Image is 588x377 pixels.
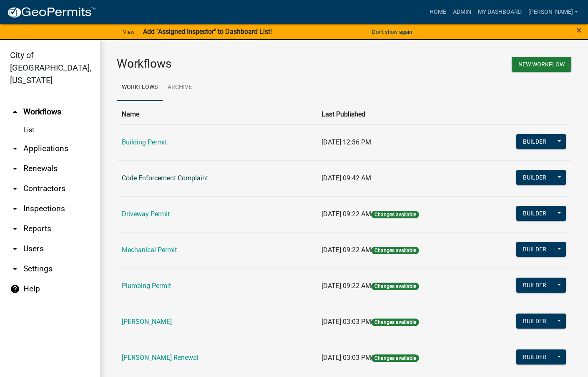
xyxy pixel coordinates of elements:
i: arrow_drop_down [10,144,20,154]
span: [DATE] 12:36 PM [322,138,371,146]
strong: Add "Assigned Inspector" to Dashboard List! [143,28,272,35]
span: Changes available [371,319,419,326]
a: Mechanical Permit [122,246,177,254]
i: arrow_drop_down [10,244,20,254]
a: Code Enforcement Complaint [122,174,208,182]
a: Admin [450,4,475,20]
button: Builder [516,278,553,293]
a: Driveway Permit [122,210,170,218]
span: × [576,24,582,36]
button: Close [576,25,582,35]
button: Builder [516,314,553,329]
a: Plumbing Permit [122,282,171,290]
span: [DATE] 03:03 PM [322,354,371,362]
a: Building Permit [122,138,167,146]
span: [DATE] 09:22 AM [322,246,371,254]
i: arrow_drop_up [10,107,20,117]
span: [DATE] 09:42 AM [322,174,371,182]
th: Name [117,104,317,124]
h3: Workflows [117,57,338,71]
i: arrow_drop_down [10,264,20,274]
span: [DATE] 03:03 PM [322,318,371,326]
a: [PERSON_NAME] Renewal [122,354,199,362]
button: Builder [516,242,553,257]
button: Builder [516,206,553,221]
span: Changes available [371,283,419,290]
button: New Workflow [512,57,571,72]
a: Archive [163,74,197,101]
button: Builder [516,170,553,185]
th: Last Published [317,104,480,124]
button: Builder [516,349,553,364]
span: [DATE] 09:22 AM [322,210,371,218]
i: help [10,284,20,294]
a: [PERSON_NAME] [525,4,581,20]
button: Builder [516,134,553,149]
i: arrow_drop_down [10,164,20,174]
span: Changes available [371,247,419,254]
i: arrow_drop_down [10,184,20,194]
span: Changes available [371,211,419,218]
span: [DATE] 09:22 AM [322,282,371,290]
a: View [120,25,138,39]
a: [PERSON_NAME] [122,318,172,326]
button: Don't show again [369,25,415,39]
a: My Dashboard [475,4,525,20]
i: arrow_drop_down [10,224,20,234]
i: arrow_drop_down [10,204,20,214]
a: Home [426,4,450,20]
a: Workflows [117,74,163,101]
span: Changes available [371,354,419,362]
